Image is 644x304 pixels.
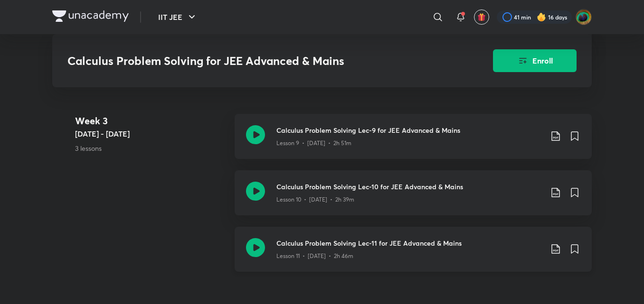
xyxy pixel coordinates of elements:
p: Lesson 10 • [DATE] • 2h 39m [276,195,354,204]
p: 3 lessons [75,143,227,153]
img: Shravan [576,9,592,25]
h3: Calculus Problem Solving Lec-11 for JEE Advanced & Mains [276,238,542,248]
h3: Calculus Problem Solving for JEE Advanced & Mains [67,54,439,68]
a: Calculus Problem Solving Lec-9 for JEE Advanced & MainsLesson 9 • [DATE] • 2h 51m [235,114,592,170]
p: Lesson 9 • [DATE] • 2h 51m [276,139,351,147]
a: Calculus Problem Solving Lec-11 for JEE Advanced & MainsLesson 11 • [DATE] • 2h 46m [235,227,592,283]
h4: Week 3 [75,114,227,128]
a: Calculus Problem Solving Lec-10 for JEE Advanced & MainsLesson 10 • [DATE] • 2h 39m [235,170,592,227]
img: streak [537,12,546,22]
a: Company Logo [52,10,129,24]
h3: Calculus Problem Solving Lec-9 for JEE Advanced & Mains [276,125,542,135]
h3: Calculus Problem Solving Lec-10 for JEE Advanced & Mains [276,182,542,192]
img: Company Logo [52,10,129,22]
h5: [DATE] - [DATE] [75,128,227,139]
p: Lesson 11 • [DATE] • 2h 46m [276,252,353,260]
button: avatar [474,9,489,25]
img: avatar [477,13,486,21]
button: Enroll [493,49,577,72]
button: IIT JEE [152,8,203,27]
